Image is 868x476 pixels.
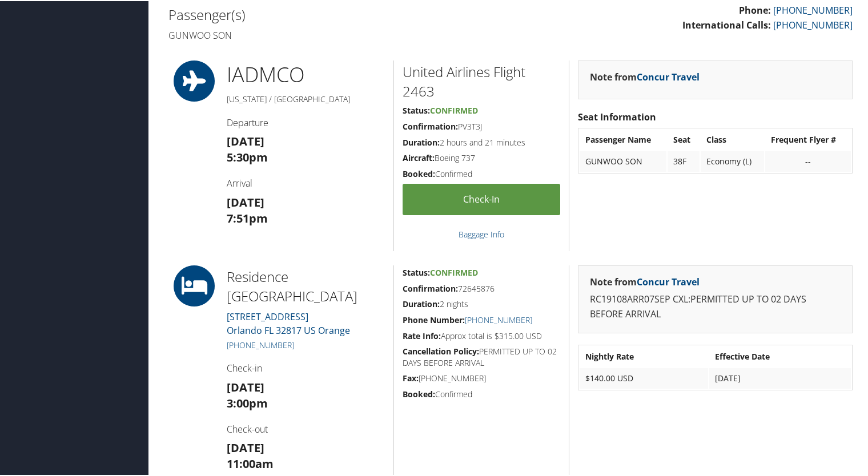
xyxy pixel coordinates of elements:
h4: Gunwoo Son [168,28,502,41]
h5: PERMITTED UP TO 02 DAYS BEFORE ARRIVAL [403,345,560,367]
h2: Residence [GEOGRAPHIC_DATA] [227,266,385,304]
h5: Boeing 737 [403,151,560,163]
span: Confirmed [430,266,478,277]
strong: Booked: [403,167,435,178]
a: [PHONE_NUMBER] [465,313,532,324]
h5: 72645876 [403,282,560,293]
strong: [DATE] [227,193,264,209]
strong: 7:51pm [227,209,268,225]
strong: Note from [590,275,700,287]
p: RC19108ARR07SEP CXL:PERMITTED UP TO 02 DAYS BEFORE ARRIVAL [590,291,841,320]
strong: Note from [590,70,700,82]
strong: Duration: [403,136,440,147]
span: Confirmed [430,104,478,115]
a: Check-in [403,183,560,214]
th: Effective Date [709,345,851,366]
a: Baggage Info [459,228,504,239]
strong: Cancellation Policy: [403,345,479,356]
h4: Check-in [227,361,385,373]
strong: 3:00pm [227,394,268,410]
h5: [US_STATE] / [GEOGRAPHIC_DATA] [227,92,385,104]
h4: Arrival [227,176,385,188]
h4: Check-out [227,422,385,434]
strong: Booked: [403,388,435,398]
strong: Status: [403,104,430,115]
a: [PHONE_NUMBER] [227,338,294,349]
strong: [DATE] [227,132,264,148]
strong: Confirmation: [403,282,458,293]
strong: Phone: [739,3,771,15]
td: GUNWOO SON [580,150,666,171]
h5: [PHONE_NUMBER] [403,372,560,383]
h5: 2 nights [403,297,560,309]
strong: Phone Number: [403,313,465,324]
a: Concur Travel [637,275,700,287]
h1: IAD MCO [227,59,385,88]
td: $140.00 USD [580,367,708,388]
a: Concur Travel [637,70,700,82]
th: Passenger Name [580,128,666,149]
strong: [DATE] [227,378,264,394]
td: 38F [668,150,700,171]
th: Frequent Flyer # [765,128,851,149]
div: -- [771,155,845,166]
th: Seat [668,128,700,149]
strong: Duration: [403,297,440,308]
h5: Approx total is $315.00 USD [403,329,560,341]
strong: [DATE] [227,439,264,454]
strong: Seat Information [578,110,656,122]
td: Economy (L) [701,150,764,171]
h5: 2 hours and 21 minutes [403,136,560,147]
h5: Confirmed [403,167,560,179]
a: [PHONE_NUMBER] [773,18,853,30]
a: [STREET_ADDRESS]Orlando FL 32817 US Orange [227,309,350,336]
h4: Departure [227,115,385,128]
th: Class [701,128,764,149]
h5: Confirmed [403,388,560,399]
th: Nightly Rate [580,345,708,366]
strong: 11:00am [227,455,274,470]
strong: Aircraft: [403,151,435,162]
td: [DATE] [709,367,851,388]
strong: Fax: [403,372,419,382]
h2: Passenger(s) [168,4,502,23]
strong: International Calls: [682,18,771,30]
a: [PHONE_NUMBER] [773,3,853,15]
strong: Rate Info: [403,329,441,340]
strong: 5:30pm [227,148,268,164]
h2: United Airlines Flight 2463 [403,61,560,99]
strong: Status: [403,266,430,277]
strong: Confirmation: [403,120,458,131]
h5: PV3T3J [403,120,560,131]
